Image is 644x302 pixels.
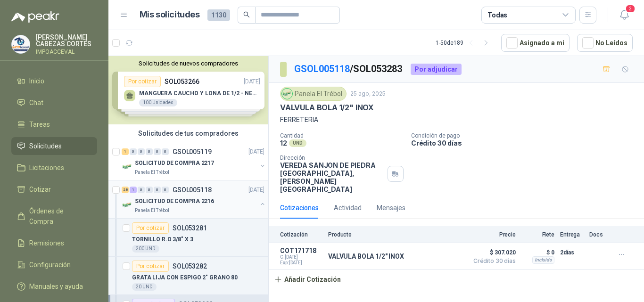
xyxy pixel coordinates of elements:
img: Company Logo [282,89,292,99]
p: VALVULA BOLA 1/2" INOX [280,103,374,113]
div: 200 UND [132,245,159,253]
span: Cotizar [29,184,51,195]
a: Tareas [11,115,97,133]
div: 0 [146,187,153,193]
a: Inicio [11,72,97,90]
div: 0 [154,187,161,193]
div: Por adjudicar [411,64,462,75]
div: Panela El Trébol [280,87,347,101]
div: 0 [154,148,161,155]
div: Cotizaciones [280,203,319,213]
span: Solicitudes [29,141,62,151]
span: Remisiones [29,238,64,248]
a: Licitaciones [11,159,97,177]
p: Condición de pago [411,132,640,139]
p: Crédito 30 días [411,139,640,147]
button: Solicitudes de nuevos compradores [112,60,264,67]
p: [DATE] [248,147,264,156]
a: Chat [11,94,97,112]
p: SOLICITUD DE COMPRA 2216 [135,197,214,206]
a: Manuales y ayuda [11,278,97,295]
div: Por cotizar [132,222,169,234]
div: Solicitudes de tus compradores [108,124,268,142]
div: Solicitudes de nuevos compradoresPor cotizarSOL053266[DATE] MANGUERA CAUCHO Y LONA DE 1/2 - NEGRA... [108,56,268,124]
p: Producto [328,231,463,238]
span: Manuales y ayuda [29,281,83,292]
p: FERRETERIA [280,114,633,125]
a: Órdenes de Compra [11,202,97,230]
div: UND [289,139,306,147]
button: Añadir Cotización [269,270,346,289]
img: Company Logo [122,199,133,211]
span: Inicio [29,76,44,86]
img: Company Logo [12,35,30,53]
div: 0 [162,187,169,193]
a: Remisiones [11,234,97,252]
p: SOL053281 [173,225,207,231]
img: Company Logo [122,161,133,172]
span: search [243,11,250,18]
p: VALVULA BOLA 1/2" INOX [328,253,404,260]
div: 1 [130,187,137,193]
button: No Leídos [577,34,633,52]
a: Por cotizarSOL053282GRATA LIJA CON ESPIGO 2" GRANO 8020 UND [108,257,268,295]
p: 2 días [560,247,584,258]
span: Licitaciones [29,163,64,173]
h1: Mis solicitudes [140,8,200,22]
div: 1 - 50 de 189 [436,35,494,50]
p: SOL053282 [173,263,207,269]
p: Cantidad [280,132,404,139]
a: 1 0 0 0 0 0 GSOL005119[DATE] Company LogoSOLICITUD DE COMPRA 2217Panela El Trébol [122,146,266,176]
p: GRATA LIJA CON ESPIGO 2" GRANO 80 [132,273,238,282]
p: / SOL053283 [294,62,403,76]
p: Entrega [560,231,584,238]
div: Mensajes [377,203,405,213]
div: 1 [122,148,129,155]
span: Crédito 30 días [469,258,516,264]
div: Por cotizar [132,261,169,272]
div: Actividad [334,203,362,213]
div: 0 [130,148,137,155]
p: GSOL005119 [173,148,212,155]
span: Configuración [29,260,71,270]
p: [DATE] [248,186,264,195]
p: GSOL005118 [173,187,212,193]
p: 25 ago, 2025 [350,90,386,98]
a: Solicitudes [11,137,97,155]
a: GSOL005118 [294,63,350,74]
p: SOLICITUD DE COMPRA 2217 [135,159,214,168]
div: 20 UND [132,283,157,291]
p: Flete [521,231,554,238]
p: TORNILLO R.O 3/8" X 3 [132,235,193,244]
a: Configuración [11,256,97,274]
img: Logo peakr [11,11,59,23]
p: Panela El Trébol [135,207,169,214]
button: 2 [616,7,633,24]
p: Dirección [280,155,384,161]
span: Chat [29,98,43,108]
p: VEREDA SANJON DE PIEDRA [GEOGRAPHIC_DATA] , [PERSON_NAME][GEOGRAPHIC_DATA] [280,161,384,193]
div: 0 [138,187,145,193]
a: 28 1 0 0 0 0 GSOL005118[DATE] Company LogoSOLICITUD DE COMPRA 2216Panela El Trébol [122,184,266,214]
a: Por cotizarSOL053281TORNILLO R.O 3/8" X 3200 UND [108,219,268,257]
div: 0 [138,148,145,155]
p: IMPOACCEVAL [36,49,97,55]
div: 0 [146,148,153,155]
span: Exp: [DATE] [280,260,322,266]
a: Cotizar [11,180,97,198]
p: Cotización [280,231,322,238]
div: Todas [487,10,507,20]
p: COT171718 [280,247,322,254]
p: Docs [589,231,608,238]
button: Asignado a mi [501,34,570,52]
span: $ 307.020 [469,247,516,258]
p: [PERSON_NAME] CABEZAS CORTES [36,34,97,47]
span: Tareas [29,119,50,130]
p: Panela El Trébol [135,169,169,176]
span: 1130 [207,9,230,21]
div: Incluido [532,256,554,264]
p: Precio [469,231,516,238]
p: $ 0 [521,247,554,258]
p: 12 [280,139,287,147]
span: C: [DATE] [280,254,322,260]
